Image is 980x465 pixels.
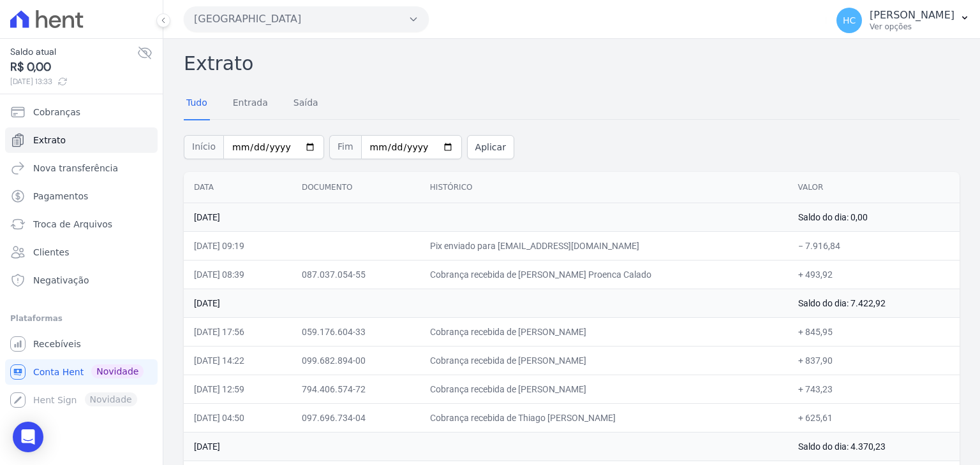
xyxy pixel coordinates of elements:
[10,99,152,413] nav: Sidebar
[5,155,158,181] a: Nova transferência
[230,87,271,120] a: Entrada
[184,375,292,403] td: [DATE] 12:59
[843,16,856,25] span: HC
[184,49,960,78] h2: Extrato
[33,106,80,118] span: Cobranças
[420,260,788,289] td: Cobrança recebida de [PERSON_NAME] Proenca Calado
[329,135,361,159] span: Fim
[788,317,960,346] td: + 845,95
[184,346,292,375] td: [DATE] 14:22
[10,59,137,76] span: R$ 0,00
[33,338,81,350] span: Recebíveis
[5,359,158,385] a: Conta Hent Novidade
[33,246,69,259] span: Clientes
[184,6,429,32] button: [GEOGRAPHIC_DATA]
[184,317,292,346] td: [DATE] 17:56
[826,3,980,38] button: HC [PERSON_NAME] Ver opções
[33,274,89,287] span: Negativação
[467,135,514,159] button: Aplicar
[184,172,292,203] th: Data
[184,260,292,289] td: [DATE] 08:39
[292,317,420,346] td: 059.176.604-33
[10,76,137,87] span: [DATE] 13:33
[184,289,788,317] td: [DATE]
[292,346,420,375] td: 099.682.894-00
[5,127,158,153] a: Extrato
[788,346,960,375] td: + 837,90
[788,172,960,203] th: Valor
[33,218,112,231] span: Troca de Arquivos
[13,422,43,452] div: Open Intercom Messenger
[420,375,788,403] td: Cobrança recebida de [PERSON_NAME]
[788,231,960,260] td: − 7.916,84
[91,364,144,378] span: Novidade
[420,231,788,260] td: Pix enviado para [EMAIL_ADDRESS][DOMAIN_NAME]
[291,87,321,120] a: Saída
[184,203,788,231] td: [DATE]
[420,403,788,432] td: Cobrança recebida de Thiago [PERSON_NAME]
[5,268,158,293] a: Negativação
[184,135,223,159] span: Início
[788,403,960,432] td: + 625,61
[292,403,420,432] td: 097.696.734-04
[788,432,960,461] td: Saldo do dia: 4.370,23
[184,403,292,432] td: [DATE] 04:50
[33,162,118,175] span: Nova transferência
[788,375,960,403] td: + 743,23
[292,172,420,203] th: Documento
[10,45,137,59] span: Saldo atual
[788,260,960,289] td: + 493,92
[5,211,158,237] a: Troca de Arquivos
[870,22,954,32] p: Ver opções
[10,311,152,326] div: Plataformas
[292,375,420,403] td: 794.406.574-72
[33,134,66,147] span: Extrato
[420,346,788,375] td: Cobrança recebida de [PERSON_NAME]
[33,366,84,378] span: Conta Hent
[5,99,158,125] a: Cobranças
[184,87,210,120] a: Tudo
[33,190,88,203] span: Pagamentos
[788,203,960,231] td: Saldo do dia: 0,00
[420,317,788,346] td: Cobrança recebida de [PERSON_NAME]
[788,289,960,317] td: Saldo do dia: 7.422,92
[420,172,788,203] th: Histórico
[184,231,292,260] td: [DATE] 09:19
[5,183,158,209] a: Pagamentos
[5,240,158,265] a: Clientes
[184,432,788,461] td: [DATE]
[292,260,420,289] td: 087.037.054-55
[870,9,954,22] p: [PERSON_NAME]
[5,331,158,357] a: Recebíveis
